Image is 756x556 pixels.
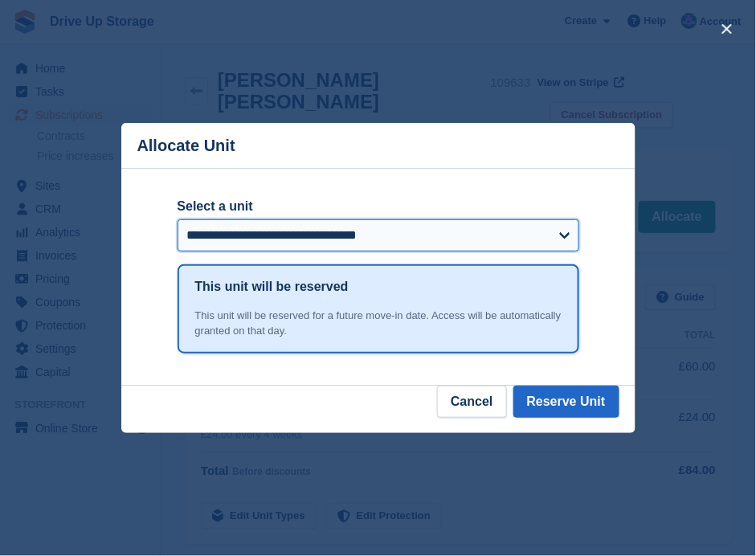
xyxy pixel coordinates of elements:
h1: This unit will be reserved [195,277,349,296]
button: Reserve Unit [513,386,619,418]
button: Cancel [437,386,506,418]
label: Select a unit [178,197,579,216]
div: This unit will be reserved for a future move-in date. Access will be automatically granted on tha... [195,308,562,339]
button: close [714,16,740,42]
p: Allocate Unit [137,137,235,155]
